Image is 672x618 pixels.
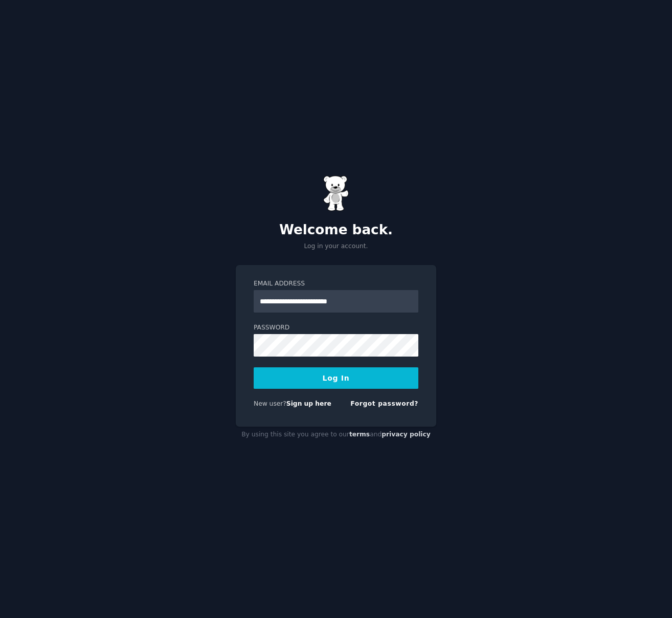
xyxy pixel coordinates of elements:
[286,400,331,407] a: Sign up here
[254,323,418,333] label: Password
[254,367,418,389] button: Log In
[382,431,431,438] a: privacy policy
[236,427,436,443] div: By using this site you agree to our and
[236,242,436,251] p: Log in your account.
[350,400,418,407] a: Forgot password?
[254,279,418,289] label: Email Address
[323,175,349,211] img: Gummy Bear
[236,222,436,238] h2: Welcome back.
[349,431,370,438] a: terms
[254,400,286,407] span: New user?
